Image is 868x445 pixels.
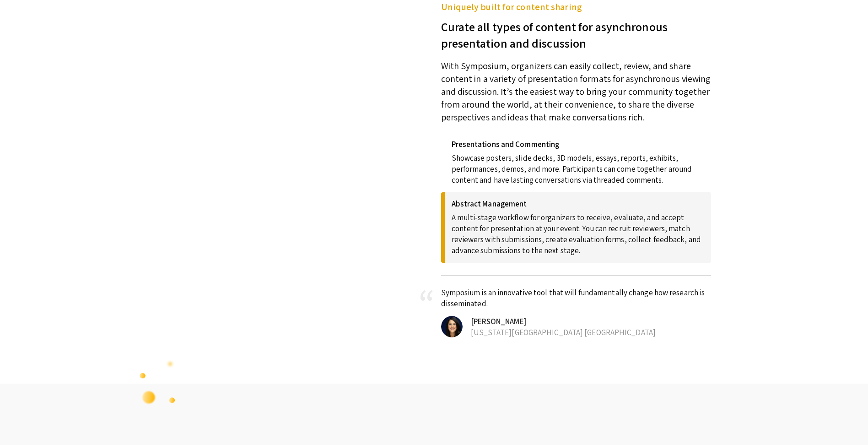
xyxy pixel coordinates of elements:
[139,356,176,405] img: set-1.png
[441,14,711,51] h3: Curate all types of content for asynchronous presentation and discussion
[464,316,711,327] h4: [PERSON_NAME]
[452,149,704,185] p: Showcase posters, slide decks, 3D models, essays, reports, exhibits, performances, demos, and mor...
[452,199,704,208] h4: Abstract Management
[441,51,711,124] p: With Symposium, organizers can easily collect, review, and share content in a variety of presenta...
[441,287,711,309] p: Symposium is an innovative tool that will fundamentally change how research is disseminated.
[452,140,704,149] h4: Presentations and Commenting
[441,316,463,337] img: img
[7,404,39,438] iframe: Chat
[452,208,704,256] p: A multi-stage workflow for organizers to receive, evaluate, and accept content for presentation a...
[464,327,711,338] p: [US_STATE][GEOGRAPHIC_DATA] [GEOGRAPHIC_DATA]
